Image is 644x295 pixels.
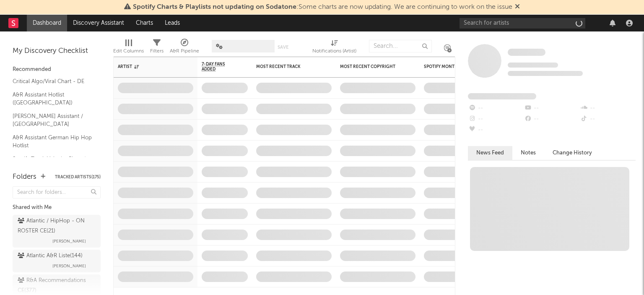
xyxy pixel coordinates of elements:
[312,46,356,56] div: Notifications (Artist)
[340,64,403,69] div: Most Recent Copyright
[524,103,579,114] div: --
[113,46,144,56] div: Edit Columns
[508,63,558,68] span: Tracking Since: [DATE]
[18,251,83,261] div: Atlantic A&R Liste ( 144 )
[312,36,356,60] div: Notifications (Artist)
[580,103,636,114] div: --
[133,4,512,10] span: : Some charts are now updating. We are continuing to work on the issue
[13,215,101,248] a: Atlantic / HipHop - ON ROSTER CE(21)[PERSON_NAME]
[13,154,92,172] a: Spotify Track Velocity Chart / DE
[55,175,101,179] button: Tracked Artists(175)
[515,4,520,10] span: Dismiss
[278,45,288,50] button: Save
[13,250,101,272] a: Atlantic A&R Liste(144)[PERSON_NAME]
[133,4,296,10] span: Spotify Charts & Playlists not updating on Sodatone
[13,65,101,75] div: Recommended
[468,125,524,136] div: --
[424,64,487,69] div: Spotify Monthly Listeners
[67,15,130,31] a: Discovery Assistant
[13,77,92,86] a: Critical Algo/Viral Chart - DE
[13,172,36,182] div: Folders
[524,114,579,125] div: --
[170,36,199,60] div: A&R Pipeline
[512,146,544,160] button: Notes
[113,36,144,60] div: Edit Columns
[544,146,600,160] button: Change History
[118,64,181,69] div: Artist
[18,216,93,236] div: Atlantic / HipHop - ON ROSTER CE ( 21 )
[159,15,186,31] a: Leads
[13,133,92,150] a: A&R Assistant German Hip Hop Hotlist
[508,48,545,57] a: Some Artist
[150,46,164,56] div: Filters
[468,93,536,99] span: Fans Added by Platform
[460,18,585,29] input: Search for artists
[13,46,101,56] div: My Discovery Checklist
[52,236,86,246] span: [PERSON_NAME]
[202,62,235,72] span: 7-Day Fans Added
[27,15,67,31] a: Dashboard
[13,186,101,198] input: Search for folders...
[130,15,159,31] a: Charts
[508,49,545,56] span: Some Artist
[170,46,199,56] div: A&R Pipeline
[13,203,101,213] div: Shared with Me
[580,114,636,125] div: --
[52,261,86,271] span: [PERSON_NAME]
[468,146,512,160] button: News Feed
[468,103,524,114] div: --
[508,71,583,76] span: 0 fans last week
[13,112,92,129] a: [PERSON_NAME] Assistant / [GEOGRAPHIC_DATA]
[256,64,319,69] div: Most Recent Track
[369,40,432,52] input: Search...
[13,90,92,107] a: A&R Assistant Hotlist ([GEOGRAPHIC_DATA])
[468,114,524,125] div: --
[150,36,164,60] div: Filters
